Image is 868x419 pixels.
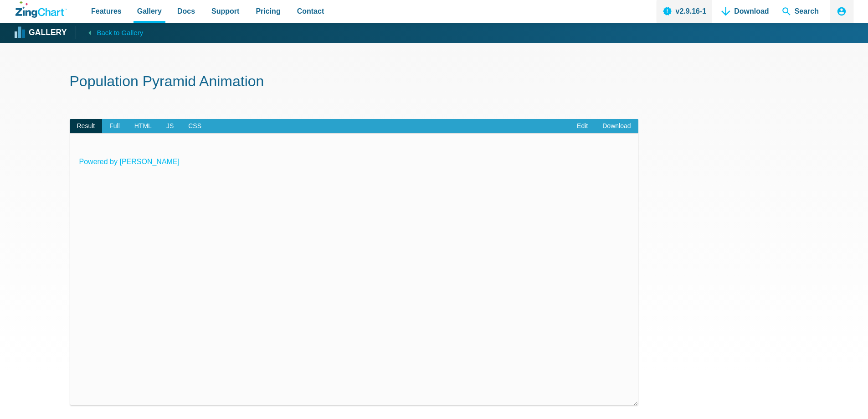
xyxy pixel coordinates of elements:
span: Back to Gallery [97,27,143,39]
span: Docs [177,5,195,17]
span: Contact [297,5,324,17]
span: Result [70,119,103,134]
span: Support [211,5,239,17]
a: Back to Gallery [76,26,143,39]
a: Edit [570,119,595,134]
h1: Population Pyramid Animation [70,72,799,93]
span: HTML [127,119,159,134]
span: CSS [181,119,209,134]
a: Gallery [15,26,67,40]
strong: Gallery [29,29,67,37]
a: Download [595,119,638,134]
div: ​ [70,133,638,406]
a: ZingChart Logo. Click to return to the homepage [15,1,67,18]
span: JS [159,119,181,134]
span: Full [102,119,127,134]
span: Gallery [137,5,162,17]
a: Powered by [PERSON_NAME] [79,158,180,166]
span: Features [91,5,122,17]
span: Pricing [256,5,280,17]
